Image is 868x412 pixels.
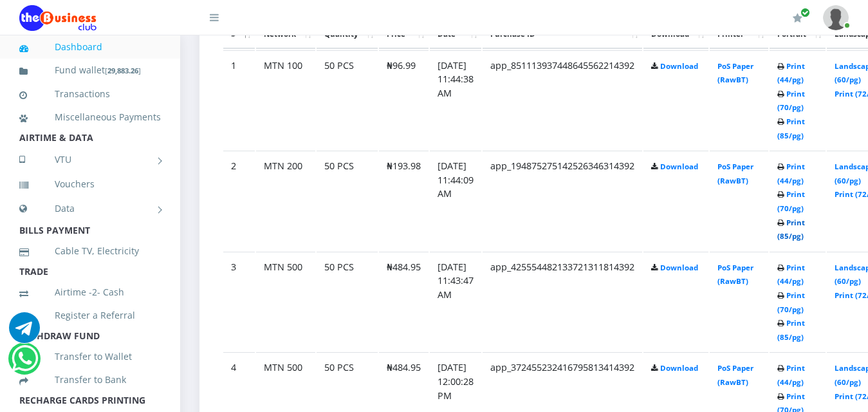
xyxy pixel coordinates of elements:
td: ₦96.99 [379,50,429,150]
a: Register a Referral [19,301,161,330]
td: app_851113937448645562214392 [483,50,642,150]
a: Cable TV, Electricity [19,236,161,266]
td: 50 PCS [317,50,378,150]
td: 3 [223,252,255,351]
td: 50 PCS [317,151,378,250]
td: MTN 200 [256,151,315,250]
td: app_425554482133721311814392 [483,252,642,351]
a: Print (85/pg) [777,218,805,241]
td: 2 [223,151,255,250]
td: [DATE] 11:44:38 AM [430,50,481,150]
a: Print (70/pg) [777,189,805,213]
small: [ ] [105,66,141,75]
td: 1 [223,50,255,150]
a: PoS Paper (RawBT) [717,363,753,387]
a: VTU [19,144,161,176]
td: ₦193.98 [379,151,429,250]
b: 29,883.26 [107,66,138,75]
a: Print (85/pg) [777,117,805,140]
span: Renew/Upgrade Subscription [800,8,810,17]
a: Data [19,192,161,225]
a: Print (44/pg) [777,363,805,387]
a: Download [660,363,698,373]
a: Dashboard [19,32,161,62]
a: Chat for support [9,322,40,343]
a: PoS Paper (RawBT) [717,162,753,185]
a: Print (70/pg) [777,89,805,113]
a: Download [660,263,698,272]
img: User [823,5,849,30]
td: 50 PCS [317,252,378,351]
a: Print (85/pg) [777,318,805,342]
a: Chat for support [12,353,38,374]
a: Print (44/pg) [777,61,805,85]
td: [DATE] 11:43:47 AM [430,252,481,351]
a: Transfer to Bank [19,365,161,395]
td: ₦484.95 [379,252,429,351]
a: Print (70/pg) [777,290,805,314]
a: Download [660,61,698,71]
a: PoS Paper (RawBT) [717,263,753,286]
a: Airtime -2- Cash [19,277,161,307]
td: MTN 500 [256,252,315,351]
a: Transfer to Wallet [19,342,161,371]
a: Print (44/pg) [777,162,805,185]
a: Download [660,162,698,171]
td: MTN 100 [256,50,315,150]
a: Print (44/pg) [777,263,805,286]
a: Fund wallet[29,883.26] [19,55,161,86]
a: Vouchers [19,169,161,199]
img: Logo [19,5,97,31]
a: PoS Paper (RawBT) [717,61,753,85]
a: Transactions [19,79,161,109]
td: [DATE] 11:44:09 AM [430,151,481,250]
td: app_194875275142526346314392 [483,151,642,250]
i: Renew/Upgrade Subscription [793,13,802,23]
a: Miscellaneous Payments [19,102,161,132]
